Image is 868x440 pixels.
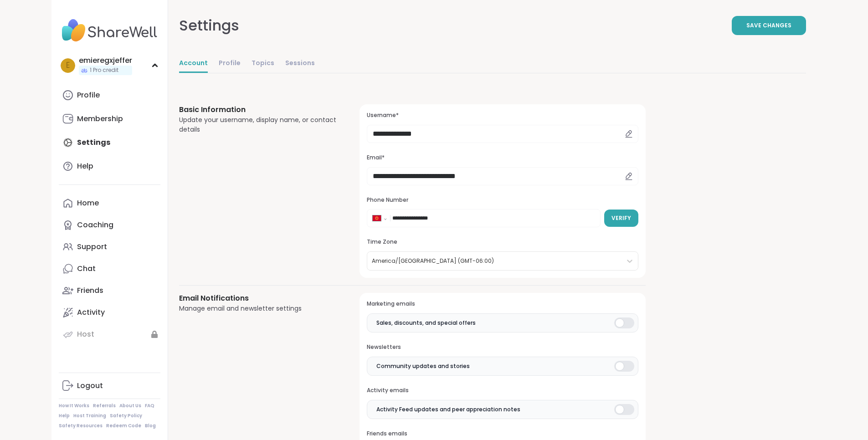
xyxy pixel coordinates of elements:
a: Friends [59,280,160,302]
a: Help [59,155,160,177]
a: Sessions [285,55,315,73]
h3: Email* [367,154,638,162]
img: ShareWell Nav Logo [59,15,160,46]
a: How It Works [59,403,89,409]
div: Chat [77,264,96,274]
a: Activity [59,302,160,323]
h3: Email Notifications [179,293,338,304]
a: Safety Resources [59,423,103,429]
a: Redeem Code [106,423,141,429]
a: Chat [59,258,160,280]
a: Membership [59,108,160,130]
h3: Phone Number [367,196,638,204]
a: Referrals [93,403,116,409]
span: Sales, discounts, and special offers [376,319,476,327]
a: Logout [59,375,160,397]
a: Account [179,55,208,73]
a: Host Training [73,413,106,419]
h3: Username* [367,112,638,119]
span: Save Changes [746,21,791,30]
a: Help [59,413,70,419]
div: Logout [77,381,103,391]
div: Support [77,242,107,252]
div: Home [77,198,99,208]
button: Save Changes [732,16,806,35]
span: Verify [611,214,631,222]
a: Profile [59,84,160,106]
span: Community updates and stories [376,362,470,370]
span: Activity Feed updates and peer appreciation notes [376,405,520,414]
div: Activity [77,307,105,317]
span: e [66,60,70,72]
div: Help [77,161,93,171]
h3: Friends emails [367,430,638,438]
div: Membership [77,114,123,124]
a: Host [59,323,160,345]
div: Settings [179,15,239,36]
a: Profile [219,55,241,73]
button: Verify [604,210,638,227]
a: Support [59,236,160,258]
h3: Basic Information [179,104,338,115]
a: FAQ [145,403,154,409]
div: Profile [77,90,100,100]
div: Friends [77,286,103,296]
span: 1 Pro credit [90,67,118,74]
a: Coaching [59,214,160,236]
h3: Activity emails [367,387,638,394]
h3: Marketing emails [367,300,638,308]
h3: Newsletters [367,343,638,351]
a: Blog [145,423,156,429]
div: Manage email and newsletter settings [179,304,338,313]
div: emieregxjeffer [79,56,132,66]
a: Topics [252,55,274,73]
div: Coaching [77,220,113,230]
a: About Us [119,403,141,409]
a: Home [59,192,160,214]
a: Safety Policy [110,413,142,419]
h3: Time Zone [367,238,638,246]
div: Host [77,329,94,339]
div: Update your username, display name, or contact details [179,115,338,134]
